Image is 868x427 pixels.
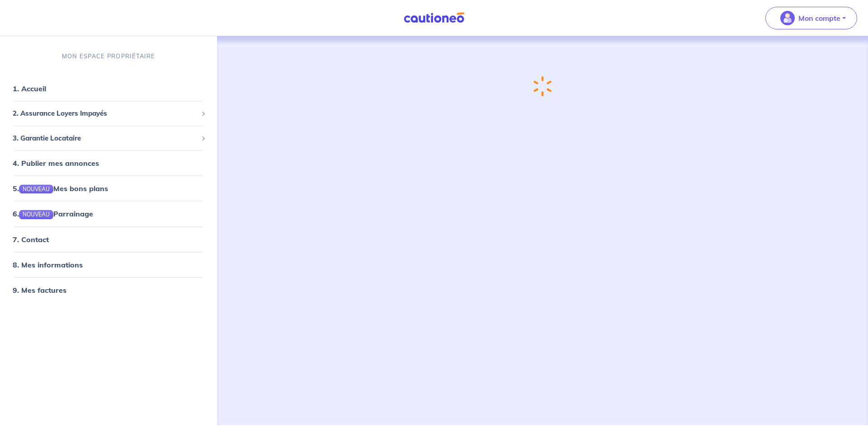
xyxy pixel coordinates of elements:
a: 5.NOUVEAUMes bons plans [13,184,108,193]
div: 8. Mes informations [4,255,213,273]
div: 9. Mes factures [4,281,213,299]
div: 4. Publier mes annonces [4,154,213,172]
a: 4. Publier mes annonces [13,159,99,168]
div: 7. Contact [4,230,213,248]
img: illu_account_valid_menu.svg [780,11,795,25]
a: 1. Accueil [13,84,46,93]
p: Mon compte [798,13,840,23]
div: 6.NOUVEAUParrainage [4,205,213,223]
div: 1. Accueil [4,80,213,98]
a: 6.NOUVEAUParrainage [13,209,93,218]
a: 7. Contact [13,235,49,244]
img: loading-spinner [533,76,552,97]
a: 9. Mes factures [13,285,66,294]
div: 3. Garantie Locataire [4,129,213,147]
span: 3. Garantie Locataire [13,133,198,143]
span: 2. Assurance Loyers Impayés [13,108,198,119]
img: Cautioneo [400,12,468,23]
a: 8. Mes informations [13,260,83,269]
div: 2. Assurance Loyers Impayés [4,105,213,122]
p: MON ESPACE PROPRIÉTAIRE [62,52,155,61]
button: illu_account_valid_menu.svgMon compte [765,7,857,29]
div: 5.NOUVEAUMes bons plans [4,179,213,197]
